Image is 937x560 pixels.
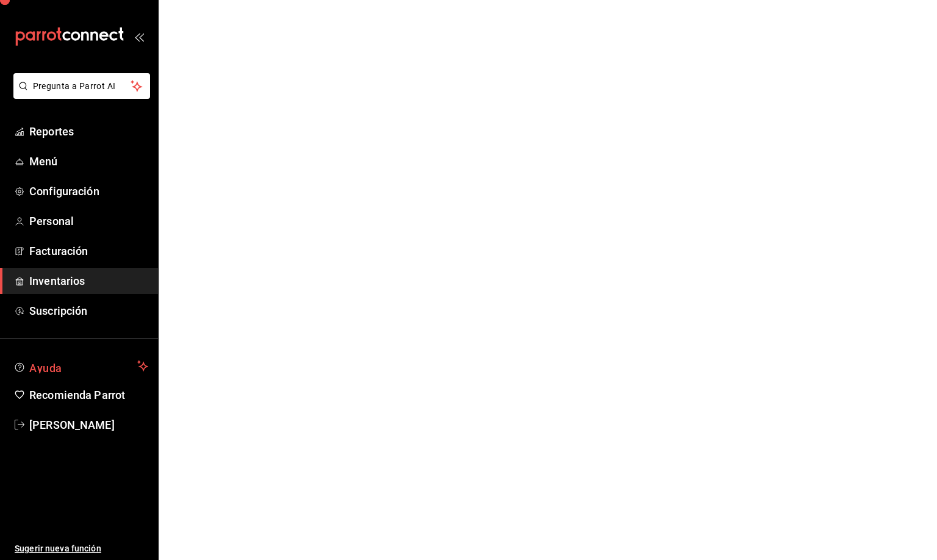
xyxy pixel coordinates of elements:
[29,273,148,289] span: Inventarios
[134,32,144,41] button: open_drawer_menu
[29,213,148,229] span: Personal
[29,387,148,403] span: Recomienda Parrot
[29,183,148,199] span: Configuración
[9,88,150,101] a: Pregunta a Parrot AI
[13,73,150,99] button: Pregunta a Parrot AI
[29,243,148,259] span: Facturación
[33,80,131,93] span: Pregunta a Parrot AI
[29,123,148,140] span: Reportes
[29,359,132,373] span: Ayuda
[15,542,148,555] span: Sugerir nueva función
[29,417,148,433] span: [PERSON_NAME]
[29,303,148,319] span: Suscripción
[29,153,148,170] span: Menú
